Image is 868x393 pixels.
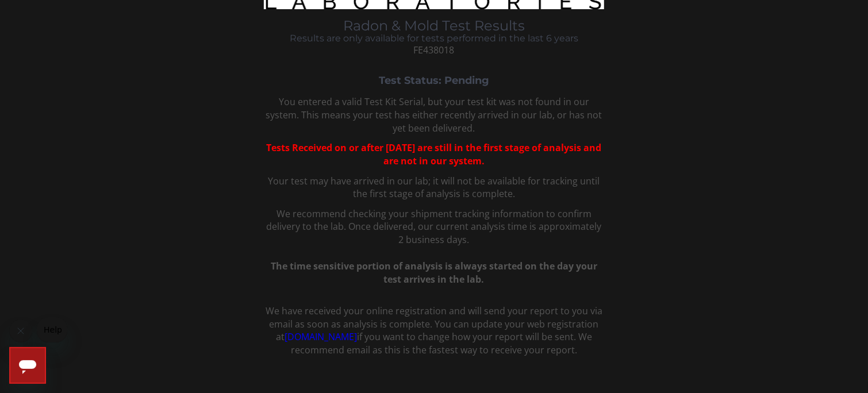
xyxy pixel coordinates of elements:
strong: Test Status: Pending [379,74,489,87]
h1: Radon & Mold Test Results [264,18,604,33]
iframe: Button to launch messaging window [9,347,46,384]
p: You entered a valid Test Kit Serial, but your test kit was not found in our system. This means yo... [264,95,604,135]
h4: Results are only available for tests performed in the last 6 years [264,33,604,44]
span: The time sensitive portion of analysis is always started on the day your test arrives in the lab. [271,260,597,286]
iframe: Message from company [37,317,67,342]
a: [DOMAIN_NAME] [285,330,357,343]
span: Tests Received on or after [DATE] are still in the first stage of analysis and are not in our sys... [267,141,602,167]
span: Once delivered, our current analysis time is approximately 2 business days. [349,220,602,246]
p: We have received your online registration and will send your report to you via email as soon as a... [264,305,604,357]
span: We recommend checking your shipment tracking information to confirm delivery to the lab. [267,207,592,233]
span: FE438018 [414,44,455,56]
iframe: Close message [9,319,32,342]
p: Your test may have arrived in our lab; it will not be available for tracking until the first stag... [264,175,604,201]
